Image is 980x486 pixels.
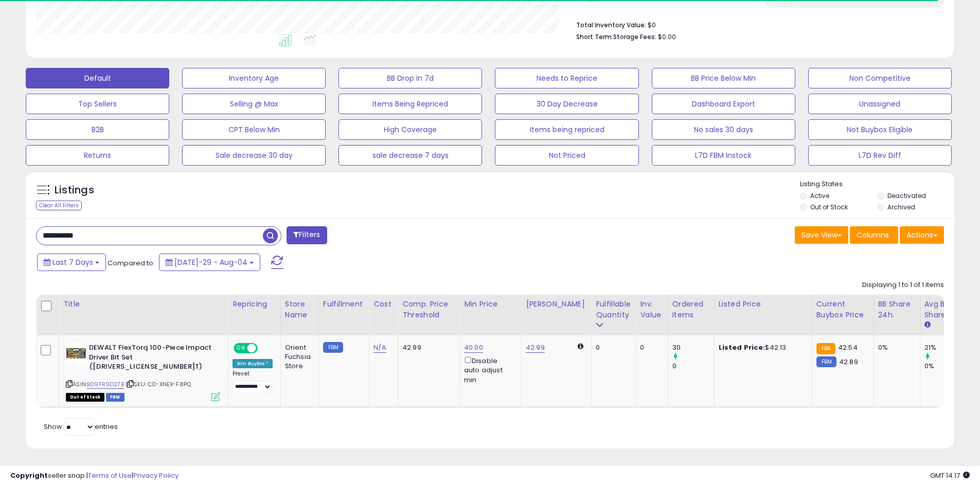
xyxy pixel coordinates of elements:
[10,471,48,480] strong: Copyright
[26,119,169,140] button: B2B
[816,356,836,367] small: FBM
[640,343,660,352] div: 0
[338,94,482,114] button: Items Being Repriced
[808,68,952,88] button: Non Competitive
[640,299,663,320] div: Inv. value
[672,343,714,352] div: 30
[233,359,273,368] div: Win BuyBox *
[924,362,966,371] div: 0%
[838,343,858,352] span: 42.54
[174,257,247,267] span: [DATE]-29 - Aug-04
[878,299,916,320] div: BB Share 24h.
[159,254,260,271] button: [DATE]-29 - Aug-04
[495,68,638,88] button: Needs to Reprice
[106,393,124,402] span: FBM
[233,299,276,310] div: Repricing
[887,203,915,211] label: Archived
[924,343,966,352] div: 21%
[10,471,179,481] div: seller snap | |
[596,299,631,320] div: Fulfillable Quantity
[37,254,106,271] button: Last 7 Days
[719,343,804,352] div: $42.13
[63,299,224,310] div: Title
[924,299,962,320] div: Avg BB Share
[323,299,365,310] div: Fulfillment
[850,226,898,244] button: Columns
[887,191,926,200] label: Deactivated
[66,343,86,364] img: 51wHDmm7RWL._SL40_.jpg
[338,68,482,88] button: BB Drop in 7d
[464,299,517,310] div: Min Price
[800,179,954,189] p: Listing States:
[526,299,587,310] div: [PERSON_NAME]
[26,94,169,114] button: Top Sellers
[373,299,394,310] div: Cost
[652,94,795,114] button: Dashboard Export
[182,94,326,114] button: Selling @ Max
[182,119,326,140] button: CPT Below Min
[672,299,710,320] div: Ordered Items
[808,94,952,114] button: Unassigned
[808,119,952,140] button: Not Buybox Eligible
[338,145,482,166] button: sale decrease 7 days
[464,355,513,385] div: Disable auto adjust min
[816,343,835,354] small: FBA
[87,380,124,389] a: B09FR9D27B
[652,68,795,88] button: BB Price Below Min
[816,299,869,320] div: Current Buybox Price
[182,68,326,88] button: Inventory Age
[719,299,808,310] div: Listed Price
[857,230,889,240] span: Columns
[52,257,93,267] span: Last 7 Days
[338,119,482,140] button: High Coverage
[233,370,273,393] div: Preset:
[878,343,912,352] div: 0%
[596,343,628,352] div: 0
[285,343,311,371] div: Orient Fuchsia Store
[495,119,638,140] button: Items being repriced
[36,201,82,210] div: Clear All Filters
[182,145,326,166] button: Sale decrease 30 day
[900,226,944,244] button: Actions
[810,191,829,200] label: Active
[323,342,343,353] small: FBM
[652,145,795,166] button: L7D FBM Instock
[795,226,848,244] button: Save View
[495,94,638,114] button: 30 Day Decrease
[495,145,638,166] button: Not Priced
[526,343,545,353] a: 42.99
[930,471,970,480] span: 2025-08-12 14:17 GMT
[89,343,214,374] b: DEWALT FlexTorq 100-Piece Impact Driver Bit Set ([DRIVERS_LICENSE_NUMBER]T)
[287,226,327,244] button: Filters
[808,145,952,166] button: L7D Rev Diff
[373,343,386,353] a: N/A
[88,471,132,480] a: Terms of Use
[108,258,155,268] span: Compared to:
[55,183,94,197] h5: Listings
[862,280,944,290] div: Displaying 1 to 1 of 1 items
[285,299,314,320] div: Store Name
[26,145,169,166] button: Returns
[66,343,220,400] div: ASIN:
[719,343,765,352] b: Listed Price:
[464,343,483,353] a: 40.00
[672,362,714,371] div: 0
[235,344,247,353] span: ON
[126,380,191,388] span: | SKU: C0-XNEX-F8PQ
[402,299,455,320] div: Comp. Price Threshold
[839,357,858,367] span: 42.89
[26,68,169,88] button: Default
[402,343,452,352] div: 42.99
[66,393,104,402] span: All listings that are currently out of stock and unavailable for purchase on Amazon
[810,203,848,211] label: Out of Stock
[44,422,118,431] span: Show: entries
[256,344,273,353] span: OFF
[924,320,931,330] small: Avg BB Share.
[652,119,795,140] button: No sales 30 days
[133,471,179,480] a: Privacy Policy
